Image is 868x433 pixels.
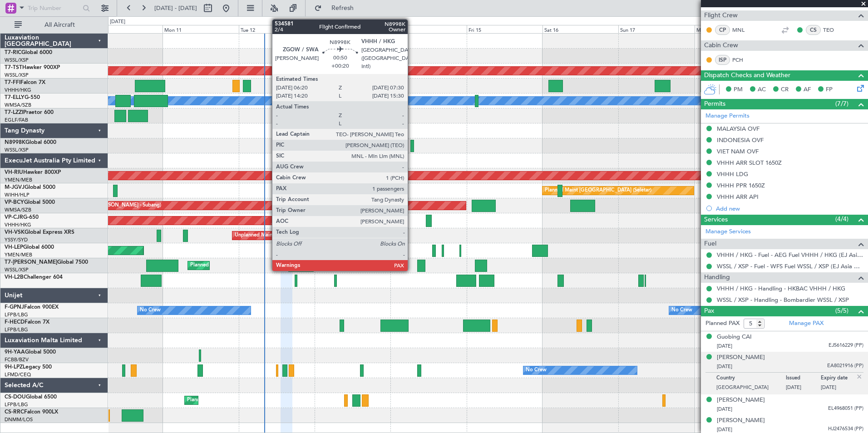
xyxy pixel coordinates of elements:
a: VH-LEPGlobal 6000 [5,245,54,250]
div: [PERSON_NAME] [717,396,765,405]
span: VH-RIU [5,170,23,175]
a: CS-DOUGlobal 6500 [5,394,57,400]
p: [DATE] [786,384,821,393]
span: Dispatch Checks and Weather [704,70,790,81]
span: AC [758,85,766,94]
div: Sat 16 [542,25,618,33]
a: PCH [732,56,753,64]
span: [DATE] - [DATE] [154,4,197,12]
span: 9H-YAA [5,349,25,355]
a: T7-ELLYG-550 [5,95,40,100]
a: N8998KGlobal 6000 [5,140,56,145]
a: WMSA/SZB [5,102,31,108]
a: LFPB/LBG [5,326,28,333]
span: T7-LZZI [5,110,23,115]
div: INDONESIA OVF [717,136,764,144]
span: PM [734,85,743,94]
span: Cabin Crew [704,40,738,51]
a: VP-BCYGlobal 5000 [5,200,55,205]
span: T7-ELLY [5,95,25,100]
a: LFPB/LBG [5,401,28,408]
label: Planned PAX [705,319,740,328]
a: VHHH / HKG - Handling - HKBAC VHHH / HKG [717,285,845,292]
div: Planned Maint [GEOGRAPHIC_DATA] ([GEOGRAPHIC_DATA]) [190,259,333,272]
span: VP-CJR [5,215,23,220]
span: T7-TST [5,65,22,70]
p: Expiry date [821,375,856,384]
span: EA8021916 (PP) [827,362,863,370]
a: MNL [732,26,753,34]
div: Add new [716,205,863,212]
span: Services [704,215,728,225]
a: F-HECDFalcon 7X [5,320,49,325]
a: VH-L2BChallenger 604 [5,275,63,280]
span: (4/4) [835,214,848,224]
span: FP [826,85,833,94]
span: [DATE] [717,343,732,349]
div: Sun 17 [618,25,694,33]
p: [DATE] [821,384,856,393]
a: WSSL / XSP - Fuel - WFS Fuel WSSL / XSP (EJ Asia Only) [717,262,863,270]
a: M-JGVJGlobal 5000 [5,185,55,190]
div: MALAYSIA OVF [717,125,759,133]
div: No Crew [140,304,161,317]
span: Fuel [704,239,716,249]
a: Manage Services [705,227,751,236]
span: VH-L2B [5,275,24,280]
a: T7-LZZIPraetor 600 [5,110,54,115]
span: (5/5) [835,306,848,315]
a: DNMM/LOS [5,416,33,423]
span: CS-DOU [5,394,26,400]
a: WSSL/XSP [5,147,29,153]
a: TEO [823,26,843,34]
p: [GEOGRAPHIC_DATA] [716,384,786,393]
a: WSSL/XSP [5,57,29,64]
div: Planned Maint [GEOGRAPHIC_DATA] ([GEOGRAPHIC_DATA]) [187,394,330,407]
span: AF [804,85,811,94]
img: close [855,373,863,381]
a: VHHH/HKG [5,221,31,228]
a: WSSL/XSP [5,72,29,79]
span: T7-RIC [5,50,21,55]
span: 9H-LPZ [5,364,23,370]
a: 9H-YAAGlobal 5000 [5,349,56,355]
a: T7-[PERSON_NAME]Global 7500 [5,260,88,265]
a: FCBB/BZV [5,356,29,363]
span: VH-LEP [5,245,23,250]
a: WSSL/XSP [5,266,29,273]
div: VHHH PPR 1650Z [717,182,765,189]
span: [DATE] [717,363,732,370]
span: Pax [704,306,714,316]
span: EL4968051 (PP) [828,405,863,413]
button: All Aircraft [10,18,99,32]
span: VH-VSK [5,230,25,235]
a: YMEN/MEB [5,177,32,183]
div: [PERSON_NAME] [717,353,765,362]
span: HJ2476534 (PP) [828,425,863,433]
a: VH-RIUHawker 800XP [5,170,61,175]
div: [PERSON_NAME] [717,416,765,425]
div: VIET NAM OVF [717,148,759,155]
div: Planned Maint [GEOGRAPHIC_DATA] (Seletar) [545,184,651,197]
span: EJ5616229 (PP) [829,342,863,349]
span: (7/7) [835,99,848,108]
div: VHHH ARR SLOT 1650Z [717,159,782,167]
span: M-JGVJ [5,185,25,190]
a: VP-CJRG-650 [5,215,39,220]
span: Flight Crew [704,10,738,21]
a: WSSL / XSP - Handling - Bombardier WSSL / XSP [717,296,849,304]
a: F-GPNJFalcon 900EX [5,305,59,310]
a: LFMD/CEQ [5,371,31,378]
a: Manage Permits [705,112,750,121]
span: Refresh [324,5,362,11]
p: Country [716,375,786,384]
div: VHHH ARR API [717,193,759,201]
span: All Aircraft [24,22,96,28]
div: Mon 18 [695,25,770,33]
a: YSSY/SYD [5,236,28,243]
div: VHHH LDG [717,170,748,178]
a: Manage PAX [789,319,824,328]
a: CS-RRCFalcon 900LX [5,409,58,415]
div: CS [806,25,821,35]
input: Trip Number [28,1,80,15]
